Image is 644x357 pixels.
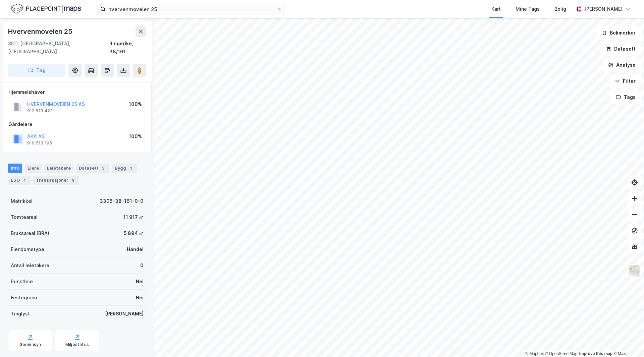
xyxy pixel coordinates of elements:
div: Matrikkel [11,197,33,205]
div: 912 823 423 [27,108,53,114]
a: OpenStreetMap [545,351,578,356]
div: Hvervenmoveien 25 [8,26,74,37]
div: [PERSON_NAME] [584,5,623,13]
div: [PERSON_NAME] [105,310,144,318]
div: Hjemmelshaver [8,88,146,96]
input: Søk på adresse, matrikkel, gårdeiere, leietakere eller personer [106,4,277,14]
div: 3511, [GEOGRAPHIC_DATA], [GEOGRAPHIC_DATA] [8,40,109,56]
button: Datasett [600,42,641,56]
div: Handel [127,245,144,253]
div: Bygg [112,164,137,173]
img: logo.f888ab2527a4732fd821a326f86c7f29.svg [11,3,81,15]
div: Bruksareal (BRA) [11,229,49,237]
div: 1 [127,165,134,172]
div: Eiendomstype [11,245,44,253]
div: Nei [136,278,144,286]
div: ESG [8,176,31,185]
div: Tinglyst [11,310,30,318]
div: 3305-38-161-0-0 [100,197,144,205]
div: Kontrollprogram for chat [610,325,644,357]
button: Filter [609,74,641,88]
button: Tags [610,91,641,104]
div: Tomteareal [11,213,38,221]
div: Bolig [554,5,566,13]
div: 100% [129,132,142,140]
div: Datasett [76,164,109,173]
div: Punktleie [11,278,33,286]
img: Z [628,264,641,277]
div: Miljøstatus [65,342,89,347]
div: 3 [100,165,107,172]
a: Improve this map [579,351,612,356]
div: 919 513 195 [27,140,52,146]
div: Ringerike, 38/161 [109,40,146,56]
div: 5 894 ㎡ [124,229,144,237]
div: 11 917 ㎡ [123,213,144,221]
div: Info [8,164,22,173]
button: Analyse [602,58,641,72]
div: 8 [70,177,76,184]
div: Mine Tags [516,5,540,13]
div: Leietakere [44,164,73,173]
div: Geoinnsyn [19,342,41,347]
div: Antall leietakere [11,261,49,270]
div: Transaksjoner [33,176,79,185]
div: 0 [140,261,144,270]
div: 100% [129,100,142,108]
button: Bokmerker [596,26,641,40]
div: Gårdeiere [8,120,146,128]
div: Eiere [25,164,42,173]
a: Mapbox [525,351,544,356]
button: Tag [8,64,66,77]
div: Festegrunn [11,294,37,302]
div: Nei [136,294,144,302]
iframe: Chat Widget [610,325,644,357]
div: 1 [21,177,28,184]
div: Kart [491,5,501,13]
